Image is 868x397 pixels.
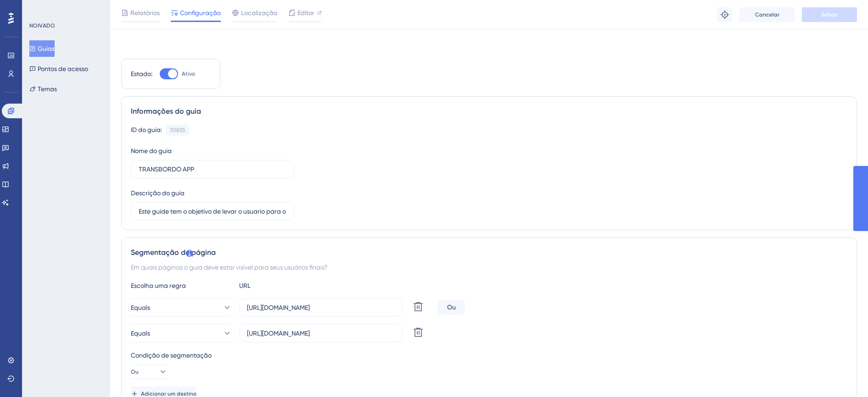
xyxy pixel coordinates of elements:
[29,22,55,29] div: NOIVADO
[739,7,795,22] button: Cancelar
[29,40,55,57] button: Guias
[297,7,314,18] span: Editor
[131,106,847,117] div: Informações do guia
[29,81,57,97] button: Temas
[38,83,57,94] font: Temas
[247,328,395,338] input: yourwebsite.com/path
[38,43,55,54] font: Guias
[131,124,162,136] div: ID do guia:
[139,206,286,216] input: Digite a descrição do seu guia aqui
[755,11,779,18] span: Cancelar
[239,280,340,291] div: URL
[131,328,150,339] span: Equals
[829,361,857,388] iframe: UserGuiding AI Assistant Launcher
[131,187,185,198] div: Descrição do guia
[139,164,286,174] input: Digite o nome do seu guia aqui
[821,11,838,18] span: Salvar
[131,262,847,273] div: Em quais páginas o guia deve estar visível para seus usuários finais?
[131,368,139,375] span: Ou
[38,63,88,74] font: Pontos de acesso
[241,7,277,18] span: Localização
[131,302,150,313] span: Equals
[802,7,857,22] button: Salvar
[131,280,232,291] div: Escolha uma regra
[437,300,465,315] div: Ou
[247,303,395,313] input: yourwebsite.com/path
[131,298,232,317] button: Equals
[131,350,847,361] div: Condição de segmentação
[131,145,172,156] div: Nome do guia
[29,61,88,77] button: Pontos de acesso
[180,7,221,18] span: Configuração
[131,247,847,258] div: Segmentação de página
[130,7,160,18] span: Relatórios
[131,364,168,379] button: Ou
[170,127,185,134] div: 151855
[182,70,195,77] span: Ativo
[131,68,152,79] div: Estado:
[131,324,232,342] button: Equals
